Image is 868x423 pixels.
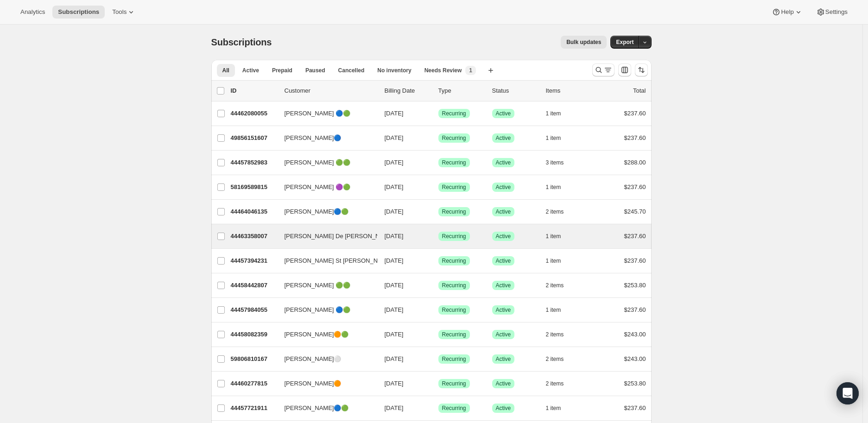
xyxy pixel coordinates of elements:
div: Type [438,86,485,95]
span: [DATE] [385,134,404,141]
button: 2 items [546,377,574,390]
p: 44458082359 [231,330,277,339]
span: Recurring [442,208,466,215]
span: Active [496,183,511,191]
span: [PERSON_NAME] 🟢🟢 [285,158,351,167]
span: Recurring [442,159,466,166]
p: 44460277815 [231,379,277,388]
span: [DATE] [385,282,404,289]
p: 44457852983 [231,158,277,167]
span: 2 items [546,282,564,289]
button: [PERSON_NAME] 🔵🟢 [279,106,372,121]
span: Needs Review [424,67,462,74]
p: Status [492,86,539,95]
button: Search and filter results [592,63,615,76]
span: Cancelled [338,67,365,74]
div: 44457394231[PERSON_NAME] St [PERSON_NAME]🔵🟢[DATE]SuccessRecurringSuccessActive1 item$237.60 [231,254,646,267]
span: [DATE] [385,257,404,264]
button: Subscriptions [52,6,105,19]
span: [PERSON_NAME]🔵🟢 [285,404,349,413]
p: 58169589815 [231,183,277,192]
span: [PERSON_NAME]🟠 [285,379,342,388]
div: 44463358007[PERSON_NAME] De [PERSON_NAME]🟠[DATE]SuccessRecurringSuccessActive1 item$237.60 [231,230,646,243]
span: [PERSON_NAME]⚪ [285,354,342,364]
button: Settings [811,6,853,19]
span: [DATE] [385,159,404,166]
span: $237.60 [624,257,646,264]
span: $253.80 [624,282,646,289]
span: $237.60 [624,233,646,240]
span: 2 items [546,331,564,338]
span: Paused [305,67,325,74]
button: Export [610,36,639,49]
span: Recurring [442,134,466,142]
span: Active [496,331,511,338]
button: Create new view [483,64,498,77]
span: [DATE] [385,306,404,313]
span: $237.60 [624,306,646,313]
span: $253.80 [624,380,646,387]
span: [PERSON_NAME] 🟢🟢 [285,281,351,290]
span: 1 [469,67,472,74]
span: $243.00 [624,331,646,338]
span: Recurring [442,355,466,363]
button: Sort the results [635,63,648,76]
span: [PERSON_NAME] 🟣🟢 [285,183,351,192]
span: $243.00 [624,355,646,362]
span: Active [496,134,511,142]
span: Export [616,38,634,46]
button: [PERSON_NAME] 🟣🟢 [279,180,372,195]
p: 44463358007 [231,232,277,241]
button: 2 items [546,328,574,341]
p: 44458442807 [231,281,277,290]
div: Items [546,86,592,95]
button: 2 items [546,353,574,366]
span: Recurring [442,404,466,412]
span: $237.60 [624,110,646,117]
span: $288.00 [624,159,646,166]
div: 44458082359[PERSON_NAME]🟠🟢[DATE]SuccessRecurringSuccessActive2 items$243.00 [231,328,646,341]
p: Billing Date [385,86,431,95]
div: Open Intercom Messenger [836,382,859,404]
span: Active [496,233,511,240]
span: 1 item [546,110,561,117]
span: Active [496,306,511,314]
button: 1 item [546,402,571,415]
button: [PERSON_NAME] 🔵🟢 [279,303,372,317]
span: [PERSON_NAME] De [PERSON_NAME]🟠 [285,232,402,241]
button: [PERSON_NAME]⚪ [279,352,372,366]
div: 44457984055[PERSON_NAME] 🔵🟢[DATE]SuccessRecurringSuccessActive1 item$237.60 [231,303,646,316]
span: All [222,67,229,74]
span: $237.60 [624,404,646,411]
span: [DATE] [385,355,404,362]
span: 2 items [546,355,564,363]
span: Settings [825,8,848,16]
span: $237.60 [624,183,646,190]
span: Recurring [442,233,466,240]
span: No inventory [377,67,411,74]
span: [DATE] [385,331,404,338]
span: Active [496,282,511,289]
button: [PERSON_NAME] De [PERSON_NAME]🟠 [279,229,372,244]
span: Subscriptions [211,37,272,47]
span: Active [496,404,511,412]
button: 3 items [546,156,574,169]
p: Total [633,86,646,95]
span: [DATE] [385,233,404,240]
button: [PERSON_NAME]🔵🟢 [279,204,372,219]
div: 44462080055[PERSON_NAME] 🔵🟢[DATE]SuccessRecurringSuccessActive1 item$237.60 [231,107,646,120]
span: 2 items [546,380,564,387]
button: 1 item [546,107,571,120]
button: Help [766,6,808,19]
span: Active [496,159,511,166]
p: 44457394231 [231,256,277,265]
div: 58169589815[PERSON_NAME] 🟣🟢[DATE]SuccessRecurringSuccessActive1 item$237.60 [231,181,646,194]
p: ID [231,86,277,95]
div: 44460277815[PERSON_NAME]🟠[DATE]SuccessRecurringSuccessActive2 items$253.80 [231,377,646,390]
span: 3 items [546,159,564,166]
span: Active [242,67,259,74]
p: 49856151607 [231,133,277,143]
span: $237.60 [624,134,646,141]
span: Recurring [442,282,466,289]
div: 44458442807[PERSON_NAME] 🟢🟢[DATE]SuccessRecurringSuccessActive2 items$253.80 [231,279,646,292]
